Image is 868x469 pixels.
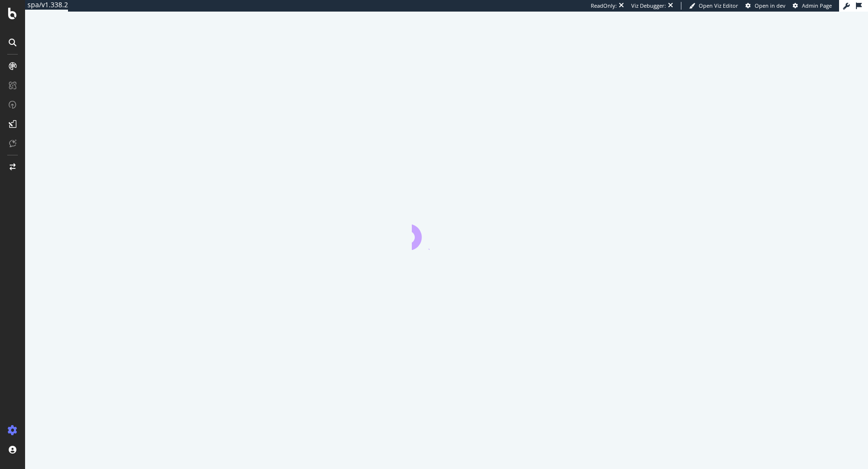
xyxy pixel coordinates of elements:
[746,2,786,10] a: Open in dev
[631,2,666,10] div: Viz Debugger:
[802,2,832,9] span: Admin Page
[793,2,832,10] a: Admin Page
[689,2,738,10] a: Open Viz Editor
[755,2,786,9] span: Open in dev
[412,215,481,250] div: animation
[699,2,738,9] span: Open Viz Editor
[591,2,617,10] div: ReadOnly:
